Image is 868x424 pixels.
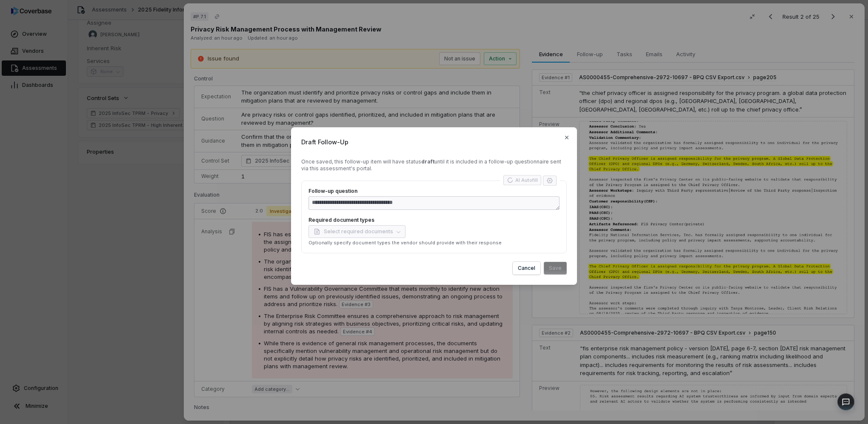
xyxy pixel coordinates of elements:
[513,262,540,275] button: Cancel
[308,240,560,246] p: Optionally specify document types the vendor should provide with their response
[308,188,560,195] label: Follow-up question
[421,158,434,165] strong: draft
[301,138,567,146] span: Draft Follow-Up
[301,158,567,172] div: Once saved, this follow-up item will have status until it is included in a follow-up questionnair...
[308,217,560,223] label: Required document types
